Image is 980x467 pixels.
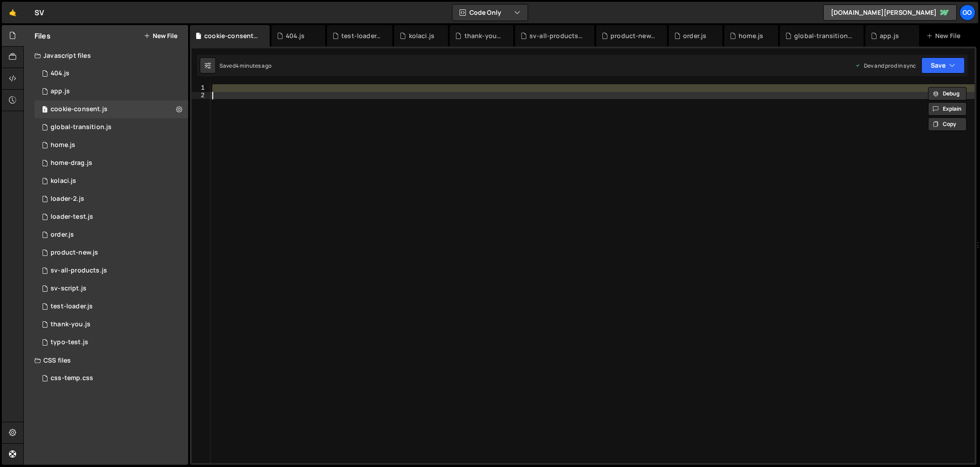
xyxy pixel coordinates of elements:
[42,107,47,114] span: 1
[51,249,98,257] div: product-new.js
[794,31,853,40] div: global-transition.js
[34,298,188,316] div: 14248/46529.js
[926,31,964,40] div: New File
[236,62,271,69] div: 4 minutes ago
[928,87,967,100] button: Debug
[34,118,188,136] div: 14248/41685.js
[409,31,434,40] div: kolaci.js
[928,102,967,116] button: Explain
[823,4,957,21] a: [DOMAIN_NAME][PERSON_NAME]
[34,7,44,18] div: SV
[610,31,656,40] div: product-new.js
[34,226,188,244] div: 14248/41299.js
[34,100,188,118] div: 14248/46958.js
[51,105,107,113] div: cookie-consent.js
[34,280,188,298] div: 14248/36561.js
[739,31,763,40] div: home.js
[34,82,188,100] div: 14248/38152.js
[51,231,74,239] div: order.js
[51,374,93,382] div: css-temp.css
[2,2,24,23] a: 🤙
[464,31,503,40] div: thank-you.js
[34,369,188,387] div: 14248/38037.css
[34,333,188,351] div: 14248/43355.js
[286,31,305,40] div: 404.js
[529,31,584,40] div: sv-all-products.js
[51,87,70,95] div: app.js
[34,208,188,226] div: 14248/42454.js
[144,32,177,39] button: New File
[880,31,899,40] div: app.js
[51,123,112,131] div: global-transition.js
[683,31,706,40] div: order.js
[51,320,90,329] div: thank-you.js
[192,84,211,92] div: 1
[24,47,188,65] div: Javascript files
[51,303,93,311] div: test-loader.js
[921,57,965,74] button: Save
[341,31,382,40] div: test-loader.js
[928,117,967,131] button: Copy
[51,177,76,185] div: kolaci.js
[51,213,93,221] div: loader-test.js
[34,262,188,280] div: 14248/36682.js
[51,69,69,78] div: 404.js
[192,92,211,99] div: 2
[51,141,75,149] div: home.js
[34,65,188,82] div: 14248/46532.js
[34,31,51,41] h2: Files
[204,31,259,40] div: cookie-consent.js
[34,190,188,208] div: 14248/42526.js
[219,62,271,69] div: Saved
[51,338,88,346] div: typo-test.js
[34,244,188,262] div: 14248/39945.js
[34,316,188,333] div: 14248/42099.js
[51,159,92,167] div: home-drag.js
[34,154,188,172] div: 14248/40457.js
[452,4,528,21] button: Code Only
[51,285,86,293] div: sv-script.js
[51,267,107,275] div: sv-all-products.js
[34,136,188,154] div: 14248/38890.js
[959,4,976,21] a: go
[855,62,916,69] div: Dev and prod in sync
[24,351,188,369] div: CSS files
[34,172,188,190] div: 14248/45841.js
[51,195,84,203] div: loader-2.js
